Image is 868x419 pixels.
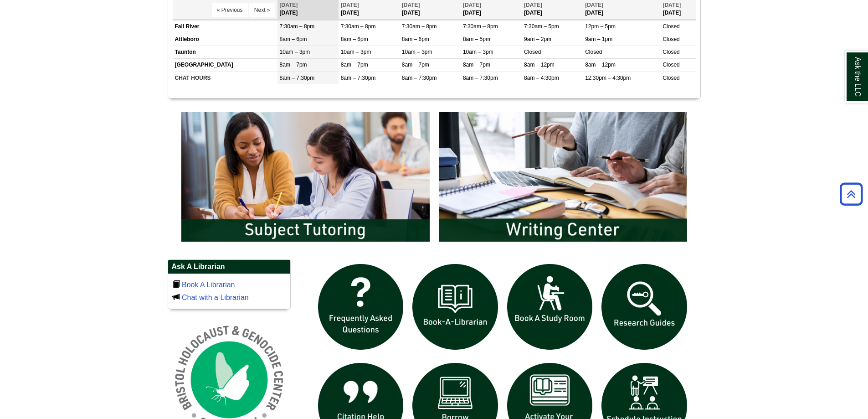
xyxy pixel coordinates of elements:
span: [DATE] [341,2,359,8]
img: book a study room icon links to book a study room web page [503,259,597,354]
div: slideshow [177,108,692,250]
img: Research Guides icon links to research guides web page [597,259,692,354]
span: Closed [663,36,679,42]
td: Taunton [173,46,277,59]
span: 10am – 3pm [402,49,432,55]
td: CHAT HOURS [173,72,277,84]
span: 8am – 7pm [463,62,490,68]
img: frequently asked questions [313,259,408,354]
span: [DATE] [402,2,420,8]
span: 12:30pm – 4:30pm [585,75,631,81]
span: Closed [585,49,602,55]
span: 9am – 1pm [585,36,612,42]
span: [DATE] [663,2,681,8]
img: Writing Center Information [434,108,692,246]
span: Closed [663,75,679,81]
span: Closed [524,49,541,55]
span: 10am – 3pm [280,49,310,55]
a: Chat with a Librarian [182,294,249,301]
span: 7:30am – 5pm [524,23,559,30]
img: Book a Librarian icon links to book a librarian web page [408,259,503,354]
span: 8am – 7:30pm [341,75,376,81]
span: 8am – 7pm [341,62,368,68]
span: 8am – 7:30pm [402,75,437,81]
button: « Previous [212,3,248,17]
span: 7:30am – 8pm [463,23,498,30]
span: 8am – 7pm [402,62,429,68]
span: Closed [663,49,679,55]
img: Subject Tutoring Information [177,108,434,246]
span: 10am – 3pm [341,49,371,55]
span: 10am – 3pm [463,49,493,55]
span: 8am – 12pm [524,62,555,68]
span: 8am – 6pm [341,36,368,42]
td: Fall River [173,20,277,33]
span: 7:30am – 8pm [280,23,315,30]
span: Closed [663,62,679,68]
span: [DATE] [463,2,481,8]
span: 8am – 7pm [280,62,307,68]
span: 7:30am – 8pm [341,23,376,30]
span: 8am – 7:30pm [280,75,315,81]
span: 8am – 4:30pm [524,75,559,81]
td: Attleboro [173,33,277,46]
span: [DATE] [524,2,542,8]
a: Book A Librarian [182,281,235,289]
span: 8am – 6pm [402,36,429,42]
td: [GEOGRAPHIC_DATA] [173,59,277,72]
span: 7:30am – 8pm [402,23,437,30]
span: [DATE] [585,2,603,8]
span: 9am – 2pm [524,36,551,42]
span: 8am – 5pm [463,36,490,42]
a: Back to Top [837,188,866,200]
button: Next » [249,3,275,17]
span: [DATE] [280,2,298,8]
h2: Ask A Librarian [168,260,290,274]
span: 12pm – 5pm [585,23,616,30]
span: Closed [663,23,679,30]
span: 8am – 6pm [280,36,307,42]
span: 8am – 12pm [585,62,616,68]
span: 8am – 7:30pm [463,75,498,81]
